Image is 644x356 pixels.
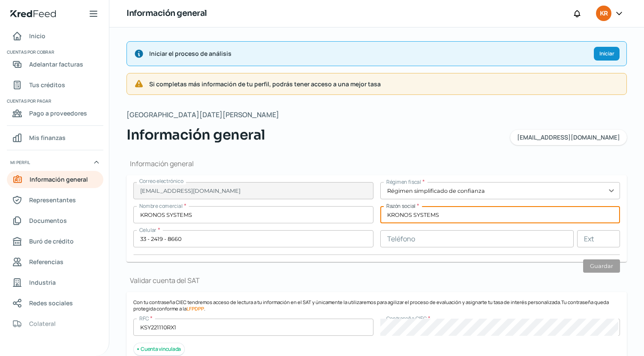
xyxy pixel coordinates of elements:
[29,277,56,288] span: Industria
[7,97,102,105] span: Cuentas por pagar
[29,132,66,143] span: Mis finanzas
[29,108,87,119] span: Pago a proveedores
[126,276,627,285] h1: Validar cuenta del SAT
[139,202,183,210] span: Nombre comercial
[139,226,156,234] span: Celular
[7,253,103,271] a: Referencias
[29,30,45,41] span: Inicio
[139,315,149,322] span: RFC
[583,259,620,273] button: Guardar
[386,178,421,186] span: Régimen fiscal
[7,48,102,56] span: Cuentas por cobrar
[29,59,83,70] span: Adelantar facturas
[386,202,415,210] span: Razón social
[139,177,184,185] span: Correo electrónico
[126,109,279,121] span: [GEOGRAPHIC_DATA][DATE][PERSON_NAME]
[29,195,76,205] span: Representantes
[7,233,103,250] a: Buró de crédito
[149,48,587,59] span: Iniciar el proceso de análisis
[29,298,73,308] span: Redes sociales
[29,215,67,226] span: Documentos
[594,47,620,61] button: Iniciar
[126,159,627,168] h1: Información general
[29,236,74,246] span: Buró de crédito
[7,56,103,73] a: Adelantar facturas
[600,9,608,19] span: KR
[7,171,103,188] a: Información general
[29,79,65,90] span: Tus créditos
[29,318,56,329] span: Colateral
[126,7,207,20] h1: Información general
[7,295,103,312] a: Redes sociales
[126,125,265,145] span: Información general
[133,299,620,312] p: Con tu contraseña CIEC tendremos acceso de lectura a tu información en el SAT y únicamente la uti...
[7,192,103,209] a: Representantes
[187,305,204,312] a: LFPDPP
[7,76,103,94] a: Tus créditos
[133,343,185,356] div: Cuenta vinculada
[10,158,30,166] span: Mi perfil
[7,315,103,332] a: Colateral
[30,174,88,185] span: Información general
[149,79,620,89] span: Si completas más información de tu perfil, podrás tener acceso a una mejor tasa
[7,274,103,291] a: Industria
[29,256,63,267] span: Referencias
[7,105,103,122] a: Pago a proveedores
[7,212,103,229] a: Documentos
[599,51,614,56] span: Iniciar
[7,27,103,45] a: Inicio
[386,315,427,322] span: Contraseña CIEC
[517,134,620,140] span: [EMAIL_ADDRESS][DOMAIN_NAME]
[7,129,103,146] a: Mis finanzas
